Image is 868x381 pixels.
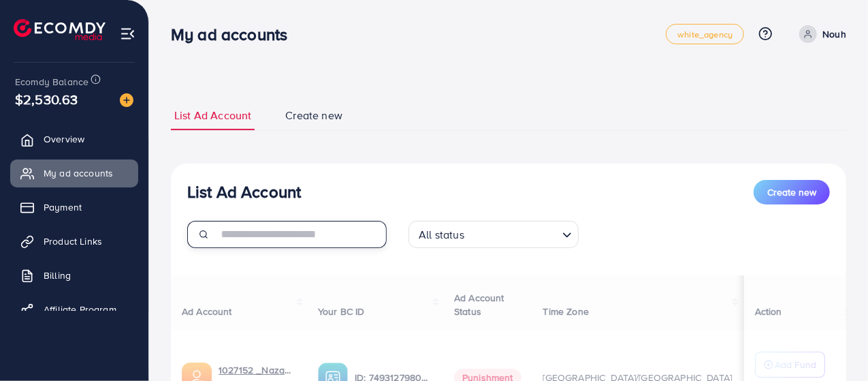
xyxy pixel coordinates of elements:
a: white_agency [666,24,744,44]
span: Create new [285,108,342,123]
span: Affiliate Program [44,303,116,316]
a: Affiliate Program [10,296,138,323]
a: Product Links [10,228,138,255]
span: Ecomdy Balance [15,75,89,89]
input: Search for option [468,222,557,245]
span: List Ad Account [174,108,251,123]
span: Product Links [44,234,102,248]
img: logo [14,19,106,40]
span: Billing [44,269,71,282]
img: image [120,93,133,107]
a: My ad accounts [10,159,138,187]
span: My ad accounts [44,166,113,180]
h3: My ad accounts [171,25,298,44]
a: Payment [10,194,138,221]
span: Payment [44,200,82,214]
span: $2,530.63 [15,89,78,109]
iframe: Chat [810,320,858,371]
button: Create new [754,180,830,204]
a: Nouh [794,25,846,43]
img: menu [120,26,135,42]
a: Overview [10,125,138,153]
span: Create new [767,185,816,199]
p: Nouh [822,26,846,42]
span: white_agency [677,30,733,39]
a: Billing [10,262,138,289]
span: All status [416,225,467,245]
h3: List Ad Account [187,182,301,202]
span: Overview [44,132,84,146]
div: Search for option [408,221,579,248]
